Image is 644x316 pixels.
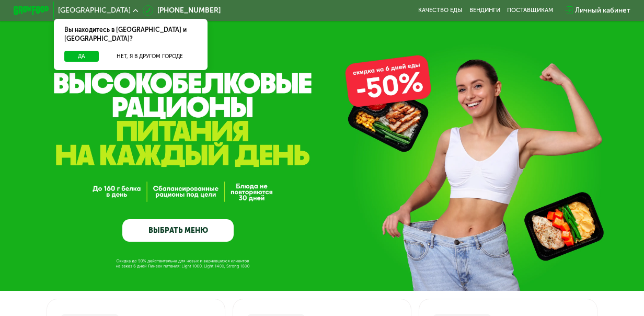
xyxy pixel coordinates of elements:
a: Вендинги [469,7,500,14]
button: Да [64,51,99,62]
a: ВЫБРАТЬ МЕНЮ [122,219,234,242]
span: [GEOGRAPHIC_DATA] [58,7,131,14]
a: Качество еды [418,7,462,14]
div: Личный кабинет [575,5,630,16]
div: поставщикам [507,7,553,14]
button: Нет, я в другом городе [102,51,197,62]
a: [PHONE_NUMBER] [143,5,220,16]
div: Вы находитесь в [GEOGRAPHIC_DATA] и [GEOGRAPHIC_DATA]? [54,19,208,51]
